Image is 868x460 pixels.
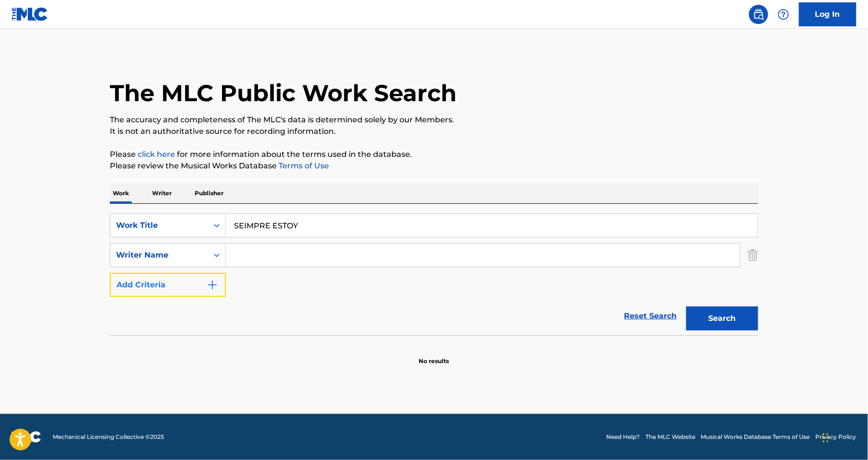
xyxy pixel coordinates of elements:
div: Work Title [116,220,202,231]
a: Musical Works Database Terms of Use [701,433,810,441]
p: It is not an authoritative source for recording information. [110,126,758,137]
button: Add Criteria [110,273,226,297]
a: Privacy Policy [816,433,856,441]
a: The MLC Website [645,433,695,441]
button: Search [686,307,758,330]
p: Publisher [192,183,226,203]
img: 9d2ae6d4665cec9f34b9.svg [207,279,218,291]
div: Writer Name [116,249,202,261]
p: The accuracy and completeness of The MLC's data is determined solely by our Members. [110,114,758,126]
h1: The MLC Public Work Search [110,79,457,107]
a: Terms of Use [277,161,329,170]
p: Please review the Musical Works Database [110,160,758,172]
img: search [753,9,764,20]
img: help [778,9,789,20]
img: MLC Logo [12,7,48,21]
form: Search Form [110,213,758,335]
p: Writer [149,183,175,203]
img: logo [12,431,41,443]
p: No results [419,345,449,366]
a: Need Help? [606,433,640,441]
p: Please for more information about the terms used in the database. [110,149,758,160]
div: Help [774,5,793,24]
p: Work [110,183,132,203]
span: Mechanical Licensing Collective © 2025 [53,433,164,441]
a: Reset Search [619,306,681,327]
a: Public Search [749,5,768,24]
a: Log In [799,2,856,26]
div: Drag [823,424,829,452]
iframe: Chat Widget [820,414,868,460]
a: click here [138,150,175,159]
img: Delete Criterion [748,243,758,267]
